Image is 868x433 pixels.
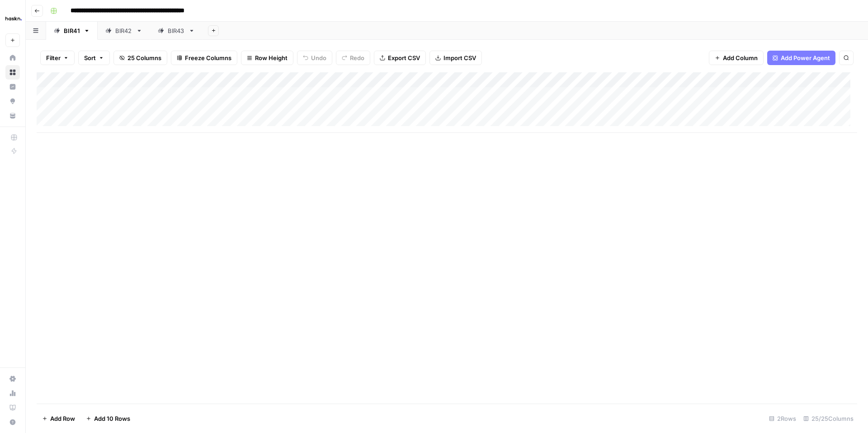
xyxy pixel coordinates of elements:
div: BIR42 [115,26,132,35]
button: Add Column [709,51,764,65]
button: Help + Support [5,415,20,429]
button: Export CSV [374,51,426,65]
div: 2 Rows [765,411,800,426]
img: Haskn Logo [5,10,22,27]
button: Import CSV [429,51,482,65]
span: Filter [46,53,61,62]
a: BIR43 [150,22,203,40]
button: Undo [297,51,332,65]
button: Freeze Columns [171,51,237,65]
span: Add Column [723,53,758,62]
span: Export CSV [388,53,420,62]
span: Sort [84,53,96,62]
div: BIR43 [168,26,185,35]
a: Learning Hub [5,400,20,415]
a: Settings [5,372,20,386]
span: Import CSV [443,53,476,62]
a: Your Data [5,108,20,123]
button: Workspace: Haskn [5,7,20,30]
button: Add 10 Rows [80,411,136,426]
button: Row Height [241,51,293,65]
a: BIR41 [46,22,98,40]
a: Usage [5,386,20,400]
span: 25 Columns [127,53,161,62]
button: 25 Columns [113,51,167,65]
span: Add Power Agent [781,53,830,62]
span: Redo [350,53,364,62]
span: Row Height [255,53,288,62]
button: Filter [40,51,75,65]
a: Opportunities [5,94,20,108]
button: Sort [78,51,110,65]
button: Add Row [37,411,80,426]
button: Redo [336,51,370,65]
button: Add Power Agent [767,51,835,65]
a: BIR42 [98,22,150,40]
a: Browse [5,65,20,80]
a: Home [5,51,20,65]
div: 25/25 Columns [800,411,857,426]
div: BIR41 [64,26,80,35]
a: Insights [5,80,20,94]
span: Add Row [50,414,75,423]
span: Undo [311,53,326,62]
span: Add 10 Rows [94,414,130,423]
span: Freeze Columns [185,53,231,62]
